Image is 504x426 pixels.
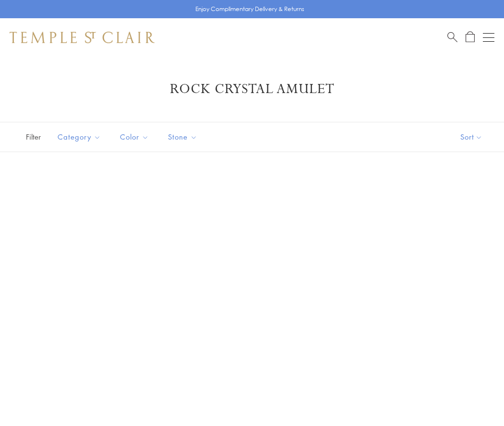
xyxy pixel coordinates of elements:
[195,4,304,14] p: Enjoy Complimentary Delivery & Returns
[161,126,204,148] button: Stone
[113,126,156,148] button: Color
[10,32,155,43] img: Temple St. Clair
[447,31,457,43] a: Search
[439,122,504,152] button: Show sort by
[24,81,480,98] h1: Rock Crystal Amulet
[163,131,204,143] span: Stone
[466,31,475,43] a: Open Shopping Bag
[53,131,108,143] span: Category
[50,126,108,148] button: Category
[483,32,494,43] button: Open navigation
[115,131,156,143] span: Color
